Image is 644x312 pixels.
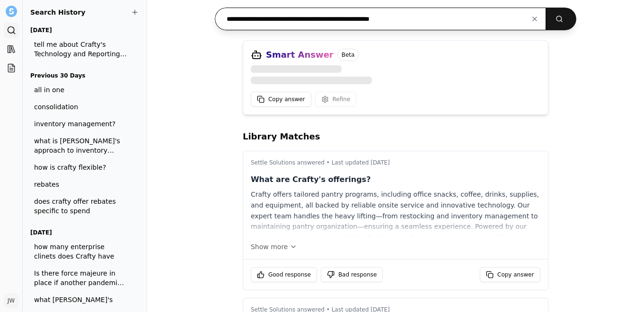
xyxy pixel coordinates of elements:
[266,48,334,61] h3: Smart Answer
[34,102,128,112] span: consolidation
[30,8,139,17] h2: Search History
[243,130,548,143] h2: Library Matches
[338,271,377,278] span: Bad response
[251,92,311,107] button: Copy answer
[251,159,540,166] p: Settle Solutions answered • Last updated [DATE]
[4,61,19,76] a: Projects
[251,267,317,282] button: Good response
[30,25,132,36] h3: [DATE]
[4,42,19,57] a: Library
[523,10,546,27] button: Clear input
[34,40,128,59] span: tell me about Crafty's Technology and Reporting Capabilities
[337,49,359,61] span: Beta
[4,23,19,38] a: Search
[34,242,128,261] span: how many enterprise clinets does Crafty have
[30,227,132,238] h3: [DATE]
[30,70,132,81] h3: Previous 30 Days
[251,242,540,251] button: Show more
[6,6,17,17] img: Settle
[268,95,305,103] span: Copy answer
[321,267,383,282] button: Bad response
[251,174,540,185] p: What are Crafty's offerings?
[268,271,311,278] span: Good response
[34,136,128,155] span: what is [PERSON_NAME]'s approach to inventory management?
[4,4,19,19] button: Settle
[34,197,128,216] span: does crafty offer rebates specific to spend
[34,119,128,129] span: inventory management?
[497,271,534,278] span: Copy answer
[251,189,540,236] div: Crafty offers tailored pantry programs, including office snacks, coffee, drinks, supplies, and eq...
[34,85,128,95] span: all in one
[4,293,19,308] button: JW
[34,269,128,287] span: Is there force majeure in place if another pandemic situation arises?
[480,267,540,282] button: Copy answer
[34,180,128,189] span: rebates
[34,163,128,172] span: how is crafty flexible?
